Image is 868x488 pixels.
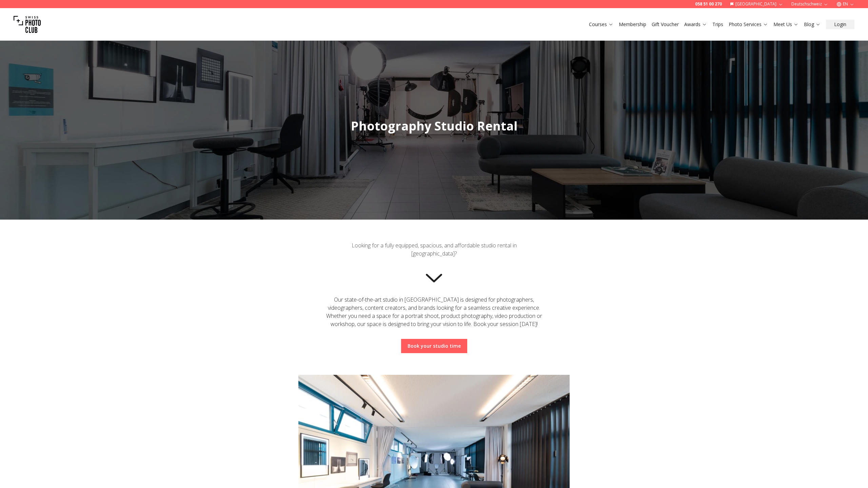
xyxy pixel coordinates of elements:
[589,21,613,28] a: Courses
[352,242,517,257] span: Looking for a fully equipped, spacious, and affordable studio rental in [GEOGRAPHIC_DATA]?
[826,20,854,29] button: Login
[729,21,768,28] a: Photo Services
[586,20,616,29] button: Courses
[771,20,801,29] button: Meet Us
[320,296,548,328] div: Our state-of-the-art studio in [GEOGRAPHIC_DATA] is designed for photographers, videographers, co...
[408,343,461,349] a: Book your studio time
[726,20,771,29] button: Photo Services
[652,21,679,28] a: Gift Voucher
[804,21,821,28] a: Blog
[801,20,823,29] button: Blog
[649,20,682,29] button: Gift Voucher
[616,20,649,29] button: Membership
[14,11,41,38] img: Swiss photo club
[773,21,798,28] a: Meet Us
[712,21,723,28] a: Trips
[710,20,726,29] button: Trips
[401,339,467,353] button: Book your studio time
[351,118,517,134] span: Photography Studio Rental
[619,21,646,28] a: Membership
[695,1,722,7] a: 058 51 00 270
[684,21,707,28] a: Awards
[682,20,710,29] button: Awards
